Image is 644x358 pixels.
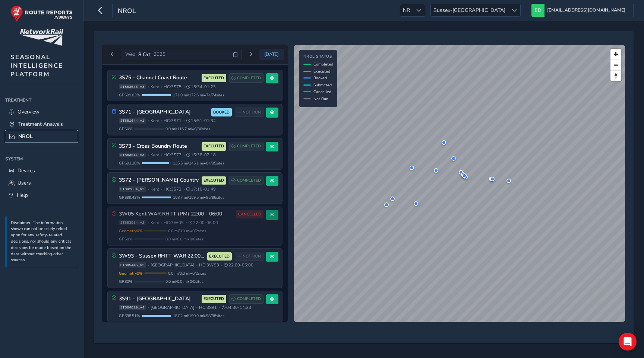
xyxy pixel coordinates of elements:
span: Kent [151,152,159,158]
span: 22:00 - 06:00 [189,220,218,226]
span: • [148,119,149,123]
span: • [183,119,185,123]
span: 2025 [154,51,165,58]
canvas: Map [294,45,625,322]
span: • [221,263,222,267]
span: Executed [313,68,330,74]
div: System [5,153,78,164]
span: COMPLETED [237,143,261,149]
span: Wed [125,51,136,58]
span: HC: 3S72 [164,186,181,192]
a: Overview [5,106,78,118]
span: 0.0 mi / 0.0 mi • 0 / 2 sites [168,271,206,276]
span: [EMAIL_ADDRESS][DOMAIN_NAME] [547,4,625,17]
p: Disclaimer: The information shown can not be solely relied upon for any safety-related decisions,... [11,220,74,264]
span: GPS 93.36 % [119,160,140,166]
span: EXECUTED [203,143,224,149]
span: 0.0 mi / 116.7 mi • 0 / 86 sites [165,126,210,132]
img: customer logo [20,29,63,46]
span: HC: 3S91 [199,305,217,310]
span: NR [400,4,413,16]
span: Completed [313,61,333,67]
span: ST884619_v4 [119,305,146,310]
a: Help [5,189,78,201]
span: 15:34 - 01:23 [186,84,216,90]
span: HC: 3W05 [164,220,184,226]
span: GPS 99.03 % [119,92,140,98]
span: 22:00 - 06:00 [224,262,253,268]
div: Open Intercom Messenger [619,333,637,351]
h3: 3S73 - Cross Boundry Route [119,143,199,150]
span: GPS 0 % [119,279,133,284]
span: 0.0 mi / 0.0 mi • 0 / 0 sites [165,279,203,284]
button: Today [259,49,284,60]
span: GPS 98.51 % [119,313,140,319]
span: Kent [151,84,159,90]
span: COMPLETED [237,75,261,81]
span: Sussex-[GEOGRAPHIC_DATA] [431,4,508,16]
span: Devices [18,167,35,174]
span: HC: 3W93 [199,262,219,268]
button: [EMAIL_ADDRESS][DOMAIN_NAME] [531,4,628,17]
span: ST883954_v2 [119,220,146,225]
span: GPS 0 % [119,126,133,132]
span: • [186,221,187,225]
button: Zoom in [610,49,621,60]
span: • [148,263,149,267]
a: Users [5,177,78,189]
span: 158.7 mi / 159.5 mi • 85 / 86 sites [173,195,224,200]
span: • [196,263,198,267]
span: [GEOGRAPHIC_DATA] [151,262,195,268]
span: 0.0 mi / 0.0 mi • 0 / 0 sites [165,236,203,242]
span: • [161,85,162,89]
h3: 3S91 - [GEOGRAPHIC_DATA] [119,296,199,302]
span: • [183,187,185,191]
h3: 3W05 Kent WAR RHTT (PM) 22:00 - 06:00 [119,211,234,217]
a: Treatment Analysis [5,118,78,130]
button: Zoom out [610,60,621,70]
span: • [148,306,149,310]
h3: 3S72 - [PERSON_NAME] Country [119,177,199,183]
span: SEASONAL INTELLIGENCE PLATFORM [10,53,63,79]
span: 17:10 - 01:49 [186,186,216,192]
span: • [161,221,162,225]
span: EXECUTED [209,253,230,259]
span: ST882804_v2 [119,186,146,192]
span: EXECUTED [203,296,224,302]
span: 0.0 mi / 0.0 mi • 0 / 2 sites [168,228,206,234]
h3: 3S71 - [GEOGRAPHIC_DATA] [119,109,209,115]
span: CANCELLED [238,211,261,217]
span: 187.2 mi / 190.0 mi • 98 / 98 sites [173,313,224,319]
button: Next day [244,50,257,59]
span: • [196,306,198,310]
span: HC: 3S75 [164,84,181,90]
span: COMPLETED [237,178,261,183]
span: Treatment Analysis [18,121,63,128]
span: HC: 3S73 [164,152,181,158]
span: HC: 3S71 [164,118,181,124]
span: • [219,306,220,310]
span: ST881644_v1 [119,118,146,124]
span: ST885445_v2 [119,262,146,268]
h3: 3W93 - Sussex RHTT WAR 22:00 - 06:00 [119,253,205,259]
div: Treatment [5,95,78,106]
span: NROL [18,133,33,140]
span: • [161,119,162,123]
span: GPS 99.43 % [119,195,140,200]
span: ST883545_v3 [119,84,146,89]
span: • [183,85,185,89]
span: EXECUTED [203,75,224,81]
span: Users [18,179,31,186]
span: • [183,153,185,157]
span: EXECUTED [203,178,224,183]
h4: NROL Status [303,54,333,59]
h3: 3S75 - Channel Coast Route [119,75,199,81]
span: Help [17,192,28,199]
span: • [161,187,162,191]
span: Geometry 0 % [119,271,143,276]
span: NOT RUN [243,109,261,115]
span: 8 Oct [138,51,151,58]
span: COMPLETED [237,296,261,302]
span: • [148,221,149,225]
span: Overview [18,108,40,115]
